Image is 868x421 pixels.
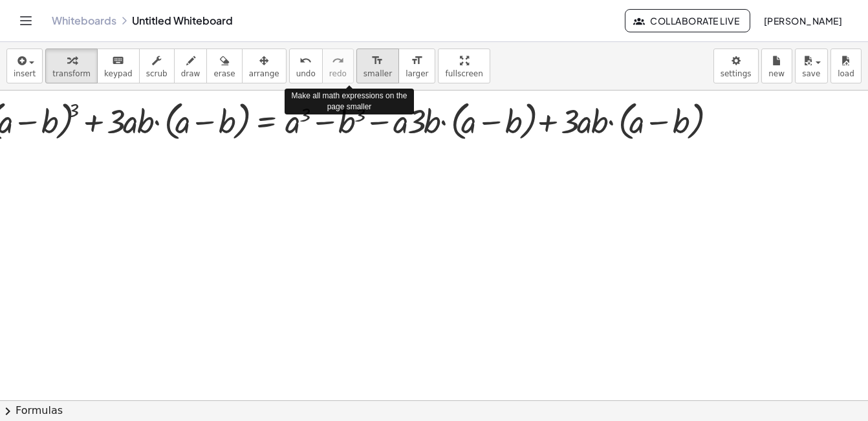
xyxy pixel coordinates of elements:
button: scrub [139,49,175,83]
button: fullscreen [438,49,490,83]
span: erase [213,69,235,78]
button: save [795,49,828,83]
span: save [802,69,820,78]
button: new [761,49,792,83]
a: Whiteboards [52,14,116,27]
button: redoredo [322,49,354,83]
button: Collaborate Live [625,9,750,32]
span: redo [329,69,347,78]
span: insert [14,69,36,78]
span: new [768,69,785,78]
i: keyboard [112,53,124,69]
button: insert [6,49,43,83]
button: Toggle navigation [16,10,36,31]
button: undoundo [289,49,323,83]
span: transform [52,69,91,78]
i: undo [299,53,312,69]
span: keypad [104,69,133,78]
button: arrange [242,49,287,83]
button: format_sizesmaller [356,49,399,83]
span: scrub [146,69,168,78]
button: settings [713,49,759,83]
span: arrange [249,69,279,78]
i: format_size [371,53,384,69]
span: fullscreen [445,69,483,78]
i: format_size [411,53,423,69]
span: undo [296,69,316,78]
span: settings [721,69,752,78]
button: erase [206,49,242,83]
button: keyboardkeypad [97,49,140,83]
button: transform [45,49,98,83]
button: draw [174,49,208,83]
div: Make all math expressions on the page smaller [285,89,414,114]
span: load [838,69,854,78]
span: [PERSON_NAME] [763,15,842,27]
span: larger [406,69,428,78]
i: redo [332,53,344,69]
button: load [830,49,862,83]
span: Collaborate Live [636,15,739,27]
span: smaller [363,69,392,78]
button: format_sizelarger [398,49,435,83]
span: draw [181,69,201,78]
button: [PERSON_NAME] [753,9,852,32]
